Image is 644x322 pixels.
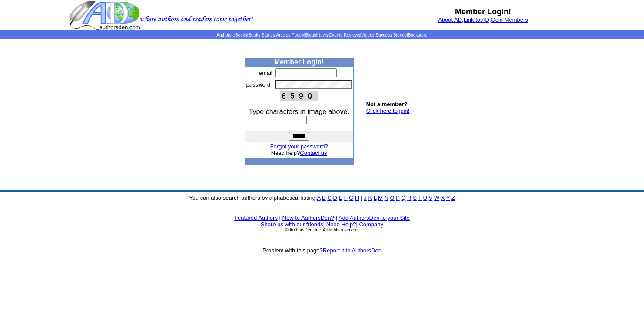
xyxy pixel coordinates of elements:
font: © AuthorsDen, Inc. All rights reserved. [285,228,359,232]
font: | [335,215,337,221]
a: Report it to AuthorsDen [323,247,382,254]
a: Reviews [344,33,360,37]
a: G [349,195,353,201]
a: I [361,195,362,201]
a: Blogs [305,33,316,37]
a: C [327,195,331,201]
a: K [368,195,372,201]
font: You can also search authors by alphabetical listing: [189,195,455,201]
a: R [407,195,411,201]
a: W [434,195,439,201]
a: Z [451,195,455,201]
a: Authors [216,33,231,37]
a: Company [359,221,383,228]
span: | | | | | | | | | | | | [216,33,427,37]
b: Member Login! [455,7,511,16]
a: News [317,33,328,37]
font: | [279,215,281,221]
font: Problem with this page? [262,247,382,254]
font: , , [438,17,528,23]
font: | [323,221,325,228]
a: Poetry [292,33,304,37]
a: Featured Authors [234,215,278,221]
a: F [344,195,348,201]
a: E [339,195,342,201]
a: Success Stories [375,33,407,37]
a: B [322,195,326,201]
img: This Is CAPTCHA Image [280,91,318,101]
a: Click here to join! [366,107,410,114]
a: New to AuthorsDen? [282,215,334,221]
a: Q [401,195,405,201]
font: Need help? [271,150,327,156]
font: password [246,81,271,88]
a: J [364,195,367,201]
a: P [396,195,399,201]
font: | [356,221,383,228]
font: Type characters in image above. [249,108,349,115]
a: Add AuthorsDen to your Site [339,215,410,221]
a: L [374,195,377,201]
a: Gold Members [491,17,528,23]
a: Books [248,33,260,37]
a: Need Help? [326,221,356,228]
a: Link to AD [464,17,489,23]
a: S [413,195,417,201]
b: Member Login! [274,58,324,66]
a: X [441,195,445,201]
a: Articles [276,33,291,37]
font: email [259,70,272,76]
font: ? [270,143,328,150]
a: T [418,195,422,201]
a: V [429,195,433,201]
a: M [378,195,383,201]
a: U [423,195,427,201]
a: Bookstore [408,33,428,37]
a: Forgot your password [270,143,325,150]
a: Videos [361,33,374,37]
a: About AD [438,17,462,23]
a: D [333,195,337,201]
a: Share us with our friends [261,221,323,228]
a: Stories [262,33,275,37]
a: N [385,195,388,201]
a: O [390,195,395,201]
a: eBooks [232,33,247,37]
a: A [317,195,321,201]
a: Contact us [300,150,327,156]
a: Y [446,195,450,201]
b: Not a member? [366,101,408,107]
a: Events [329,33,343,37]
a: H [355,195,359,201]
